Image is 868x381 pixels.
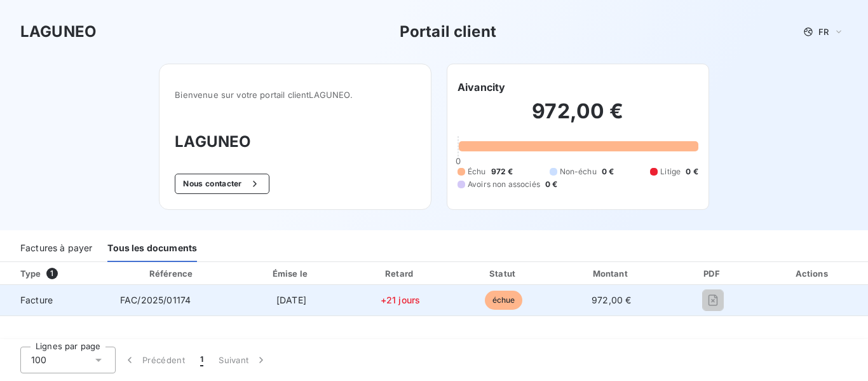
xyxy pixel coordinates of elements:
h3: LAGUNEO [20,20,97,43]
span: [DATE] [276,294,306,305]
button: Suivant [211,347,275,373]
h3: LAGUNEO [175,130,416,153]
span: 0 € [686,166,698,177]
span: Litige [660,166,681,177]
div: Statut [455,267,552,280]
span: FR [818,27,829,37]
span: Non-échu [560,166,597,177]
div: Émise le [237,267,346,280]
span: 972,00 € [592,294,631,305]
div: PDF [671,267,756,280]
span: +21 jours [381,294,420,305]
button: 1 [193,347,211,373]
div: Actions [760,267,865,280]
span: 972 € [491,166,513,177]
div: Type [13,267,107,280]
span: échue [485,291,523,310]
div: Factures à payer [20,235,92,262]
span: 0 € [602,166,614,177]
span: 1 [200,354,203,366]
div: Retard [351,267,450,280]
button: Précédent [116,347,193,373]
div: Montant [557,267,666,280]
button: Nous contacter [175,174,269,194]
span: 100 [31,354,46,366]
span: Facture [10,294,100,307]
h2: 972,00 € [458,99,698,137]
span: 1 [46,268,58,279]
div: Tous les documents [107,235,197,262]
div: Référence [149,268,193,279]
span: Avoirs non associés [468,179,540,190]
span: 0 [456,156,461,166]
span: Échu [468,166,486,177]
span: 0 € [545,179,557,190]
span: Bienvenue sur votre portail client LAGUNEO . [175,90,416,100]
span: FAC/2025/01174 [120,294,191,305]
h3: Portail client [400,20,496,43]
h6: Aivancity [458,80,505,95]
